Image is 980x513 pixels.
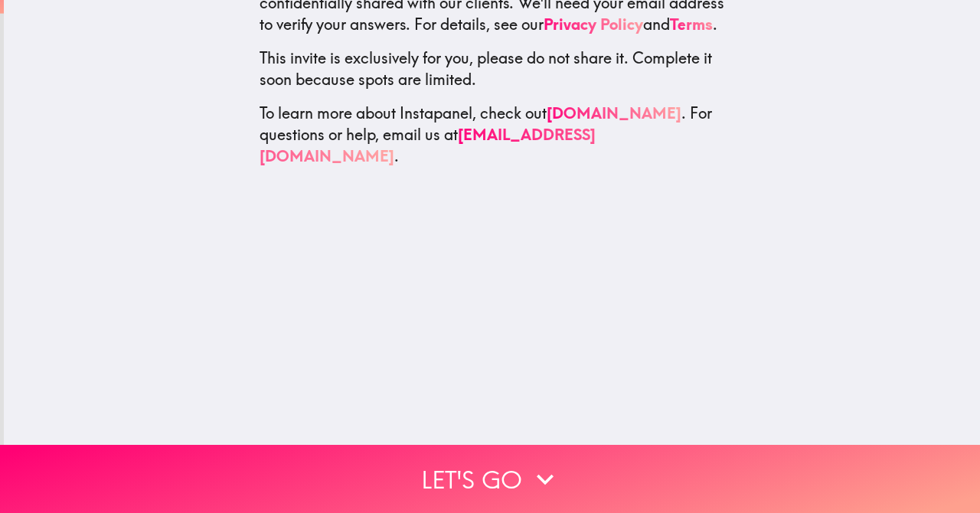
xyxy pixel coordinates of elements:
[544,15,643,34] a: Privacy Policy
[260,125,596,165] a: [EMAIL_ADDRESS][DOMAIN_NAME]
[260,47,725,90] p: This invite is exclusively for you, please do not share it. Complete it soon because spots are li...
[260,103,725,167] p: To learn more about Instapanel, check out . For questions or help, email us at .
[547,103,681,123] a: [DOMAIN_NAME]
[670,15,713,34] a: Terms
